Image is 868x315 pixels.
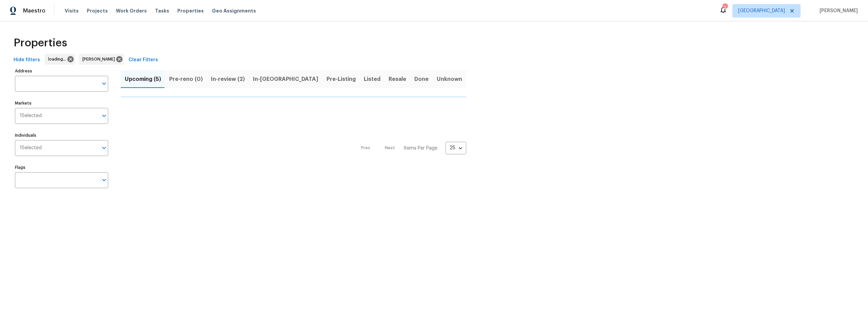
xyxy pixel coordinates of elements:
[446,139,466,157] div: 25
[99,175,109,185] button: Open
[79,54,124,65] div: [PERSON_NAME]
[212,7,256,14] span: Geo Assignments
[14,56,40,64] span: Hide filters
[129,56,158,64] span: Clear Filters
[723,4,727,11] div: 2
[11,54,43,66] button: Hide filters
[99,111,109,120] button: Open
[177,7,204,14] span: Properties
[253,74,318,84] span: In-[GEOGRAPHIC_DATA]
[15,165,108,170] label: Flags
[82,56,118,63] span: [PERSON_NAME]
[15,101,108,105] label: Markets
[355,102,466,195] nav: Pagination Navigation
[65,7,79,14] span: Visits
[20,145,42,151] span: 1 Selected
[738,7,785,14] span: [GEOGRAPHIC_DATA]
[48,56,69,63] span: loading...
[389,74,406,84] span: Resale
[414,74,429,84] span: Done
[327,74,356,84] span: Pre-Listing
[817,7,858,14] span: [PERSON_NAME]
[99,79,109,88] button: Open
[99,143,109,153] button: Open
[403,145,437,152] p: Items Per Page
[169,74,203,84] span: Pre-reno (0)
[14,40,67,46] span: Properties
[15,133,108,137] label: Individuals
[87,7,108,14] span: Projects
[15,69,108,73] label: Address
[155,8,169,13] span: Tasks
[45,54,75,65] div: loading...
[211,74,245,84] span: In-review (2)
[23,7,45,14] span: Maestro
[364,74,380,84] span: Listed
[116,7,147,14] span: Work Orders
[126,54,161,66] button: Clear Filters
[437,74,462,84] span: Unknown
[125,74,161,84] span: Upcoming (5)
[20,113,42,119] span: 1 Selected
